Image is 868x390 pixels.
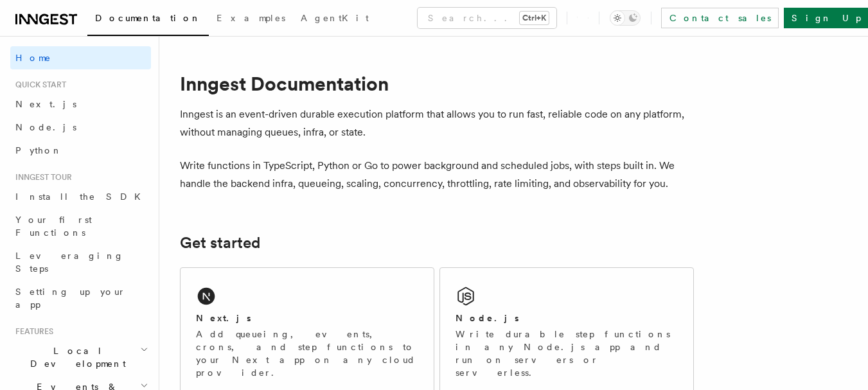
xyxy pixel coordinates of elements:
[10,208,151,244] a: Your first Functions
[456,328,678,379] p: Write durable step functions in any Node.js app and run on servers or serverless.
[180,157,694,193] p: Write functions in TypeScript, Python or Go to power background and scheduled jobs, with steps bu...
[293,4,376,35] a: AgentKit
[95,13,201,23] span: Documentation
[661,8,779,28] a: Contact sales
[15,122,76,132] span: Node.js
[15,287,126,310] span: Setting up your app
[10,93,151,116] a: Next.js
[15,191,148,202] span: Install the SDK
[610,10,641,26] button: Toggle dark mode
[196,312,251,324] h2: Next.js
[15,215,92,238] span: Your first Functions
[10,244,151,280] a: Leveraging Steps
[10,172,72,182] span: Inngest tour
[10,80,66,90] span: Quick start
[10,339,151,375] button: Local Development
[15,251,124,274] span: Leveraging Steps
[10,280,151,316] a: Setting up your app
[10,139,151,162] a: Python
[180,72,694,95] h1: Inngest Documentation
[301,13,369,23] span: AgentKit
[180,234,260,252] a: Get started
[87,4,209,36] a: Documentation
[209,4,293,35] a: Examples
[10,326,53,337] span: Features
[10,46,151,69] a: Home
[10,344,140,370] span: Local Development
[15,99,76,109] span: Next.js
[217,13,285,23] span: Examples
[15,145,62,155] span: Python
[180,105,694,141] p: Inngest is an event-driven durable execution platform that allows you to run fast, reliable code ...
[456,312,519,324] h2: Node.js
[10,116,151,139] a: Node.js
[418,8,556,28] button: Search...Ctrl+K
[196,328,418,379] p: Add queueing, events, crons, and step functions to your Next app on any cloud provider.
[520,12,549,24] kbd: Ctrl+K
[10,185,151,208] a: Install the SDK
[15,51,51,64] span: Home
